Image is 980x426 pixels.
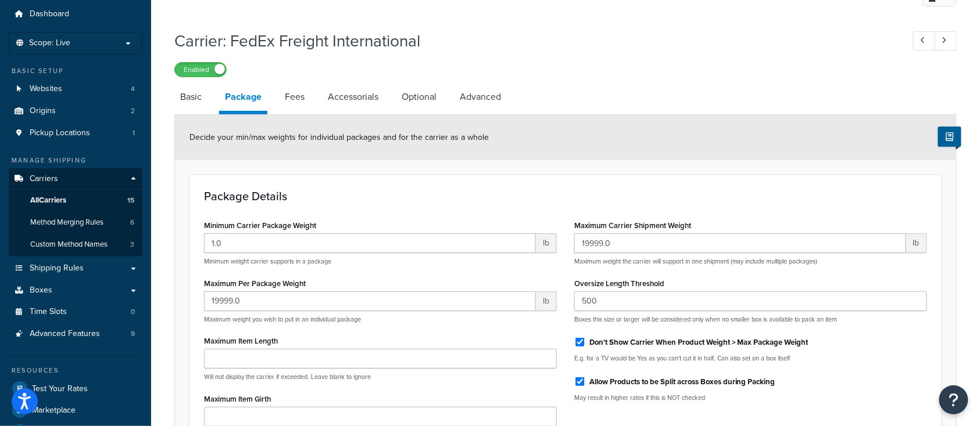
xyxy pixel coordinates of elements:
[9,400,142,421] a: Marketplace
[9,122,142,144] a: Pickup Locations1
[9,190,142,211] a: AllCarriers15
[574,279,664,288] label: Oversize Length Threshold
[130,218,134,228] span: 6
[30,196,66,205] span: All Carriers
[204,190,927,203] h3: Package Details
[189,131,489,143] span: Decide your min/max weights for individual packages and for the carrier as a whole
[913,31,936,50] a: Previous Record
[9,234,142,255] li: Custom Method Names
[9,301,142,323] a: Time Slots0
[9,280,142,301] a: Boxes
[204,337,278,345] label: Maximum Item Length
[9,100,142,122] li: Origins
[133,128,135,138] span: 1
[30,106,56,116] span: Origins
[454,83,507,111] a: Advanced
[589,377,775,387] label: Allow Products to be Split across Boxes during Packing
[30,263,84,273] span: Shipping Rules
[29,38,70,48] span: Scope: Live
[938,127,961,147] button: Show Help Docs
[9,168,142,190] a: Carriers
[131,84,135,94] span: 4
[174,83,208,111] a: Basic
[9,378,142,399] a: Test Your Rates
[574,315,927,324] p: Boxes this size or larger will be considered only when no smaller box is available to pack an item
[204,279,306,288] label: Maximum Per Package Weight
[574,257,927,266] p: Maximum weight the carrier will support in one shipment (may include multiple packages)
[30,174,58,184] span: Carriers
[131,307,135,317] span: 0
[9,156,142,165] div: Manage Shipping
[589,337,809,348] label: Don't Show Carrier When Product Weight > Max Package Weight
[536,291,557,311] span: lb
[9,366,142,376] div: Resources
[939,385,968,414] button: Open Resource Center
[574,393,927,402] p: May result in higher rates if this is NOT checked
[130,240,134,250] span: 3
[30,286,52,295] span: Boxes
[9,301,142,323] li: Time Slots
[9,78,142,100] a: Websites4
[204,257,557,266] p: Minimum weight carrier supports in a package
[30,240,108,250] span: Custom Method Names
[131,106,135,116] span: 2
[9,258,142,279] a: Shipping Rules
[9,323,142,345] li: Advanced Features
[396,83,442,111] a: Optional
[175,63,226,77] label: Enabled
[9,122,142,144] li: Pickup Locations
[32,406,76,416] span: Marketplace
[9,212,142,233] li: Method Merging Rules
[9,234,142,255] a: Custom Method Names3
[30,84,62,94] span: Websites
[9,323,142,345] a: Advanced Features9
[30,218,103,228] span: Method Merging Rules
[204,315,557,324] p: Maximum weight you wish to put in an individual package
[30,307,67,317] span: Time Slots
[9,212,142,233] a: Method Merging Rules6
[9,3,142,25] a: Dashboard
[574,354,927,363] p: E.g. for a TV would be Yes as you can't cut it in half. Can also set on a box itself
[9,66,142,76] div: Basic Setup
[131,329,135,339] span: 9
[32,384,88,394] span: Test Your Rates
[30,128,90,138] span: Pickup Locations
[219,83,267,114] a: Package
[906,233,927,253] span: lb
[30,9,69,19] span: Dashboard
[174,30,892,52] h1: Carrier: FedEx Freight International
[9,100,142,122] a: Origins2
[279,83,310,111] a: Fees
[9,168,142,257] li: Carriers
[9,78,142,100] li: Websites
[536,233,557,253] span: lb
[574,221,691,230] label: Maximum Carrier Shipment Weight
[127,196,134,205] span: 15
[30,329,100,339] span: Advanced Features
[204,221,316,230] label: Minimum Carrier Package Weight
[322,83,384,111] a: Accessorials
[204,373,557,381] p: Will not display the carrier if exceeded. Leave blank to ignore
[204,395,271,403] label: Maximum Item Girth
[935,31,957,50] a: Next Record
